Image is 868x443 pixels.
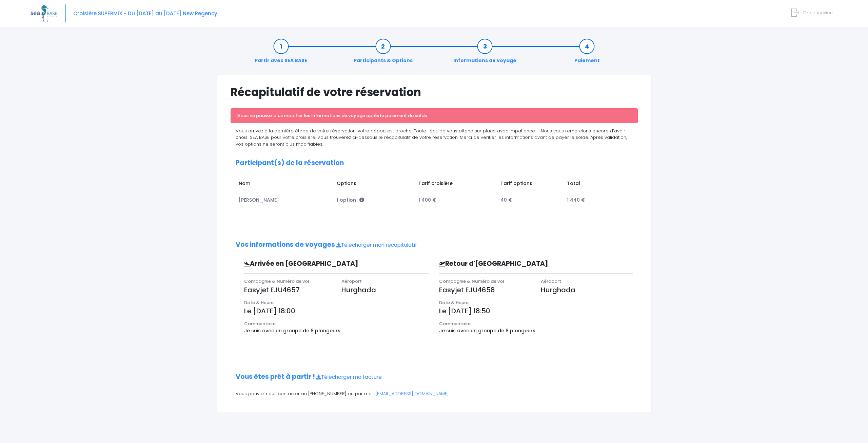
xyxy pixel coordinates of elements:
td: Tarif croisière [415,177,497,193]
span: Vous arrivez à la dernière étape de votre réservation, votre départ est proche. Toute l’équipe vo... [236,128,627,147]
a: Partir avec SEA BASE [251,43,311,64]
p: Easyjet EJU4657 [244,285,332,295]
td: 1 400 € [415,193,497,207]
a: Télécharger mon récapitulatif [336,241,417,248]
a: Participants & Options [350,43,416,64]
span: 1 option [337,197,364,203]
span: Aéroport [541,278,561,284]
a: [EMAIL_ADDRESS][DOMAIN_NAME] [376,390,449,397]
span: Déconnexion [803,10,833,16]
h3: Retour d'[GEOGRAPHIC_DATA] [434,260,587,268]
td: [PERSON_NAME] [236,193,334,207]
span: Aéroport [341,278,362,284]
p: Le [DATE] 18:50 [439,306,633,316]
td: 1 440 € [564,193,626,207]
h2: Vos informations de voyages [236,241,633,249]
td: Options [333,177,415,193]
h2: Vous êtes prêt à partir ! [236,373,633,381]
td: Tarif options [497,177,564,193]
p: Hurghada [541,285,632,295]
h3: Arrivée en [GEOGRAPHIC_DATA] [239,260,386,268]
p: Vous pouvez nous contacter au [PHONE_NUMBER] ou par mail : [236,390,633,397]
p: Je suis avec un groupe de 8 plongeurs [244,327,429,334]
h1: Récapitulatif de votre réservation [231,86,638,99]
a: Paiement [571,43,603,64]
span: Compagnie & Numéro de vol [244,278,309,284]
span: Croisière SUPERMIX - Du [DATE] au [DATE] New Regency [73,10,217,17]
a: Télécharger ma facture [316,373,382,381]
span: Date & Heure [439,299,469,306]
p: Easyjet EJU4658 [439,285,531,295]
span: Compagnie & Numéro de vol [439,278,504,284]
a: Informations de voyage [450,43,520,64]
p: Je suis avec un groupe de 8 plongeurs [439,327,633,334]
h2: Participant(s) de la réservation [236,159,633,167]
div: Vous ne pouvez plus modifier les informations de voyage après le paiement du solde. [231,108,638,123]
span: Commentaire : [244,320,278,327]
span: Commentaire : [439,320,473,327]
td: 40 € [497,193,564,207]
p: Le [DATE] 18:00 [244,306,429,316]
td: Nom [236,177,334,193]
p: Hurghada [341,285,429,295]
span: Date & Heure [244,299,274,306]
td: Total [564,177,626,193]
